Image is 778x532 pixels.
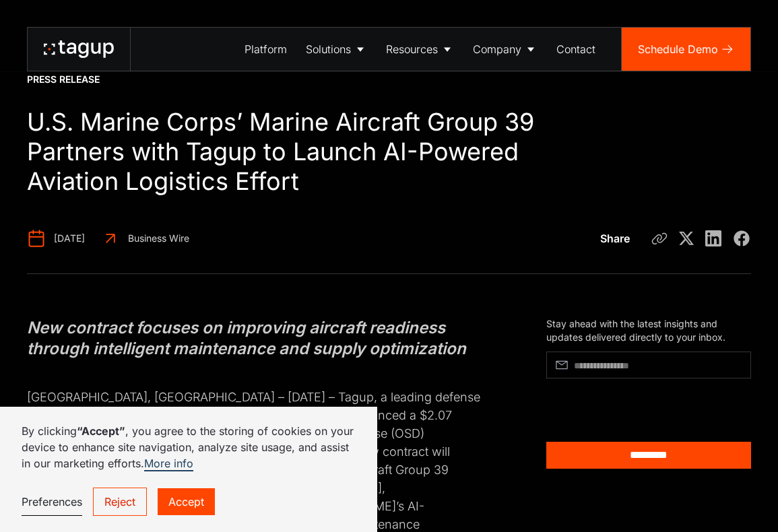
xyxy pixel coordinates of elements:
[622,28,750,71] a: Schedule Demo
[93,488,147,516] a: Reject
[296,28,377,71] a: Solutions
[128,232,189,245] div: Business Wire
[638,41,718,57] div: Schedule Demo
[546,317,751,343] div: Stay ahead with the latest insights and updates delivered directly to your inbox.
[235,28,296,71] a: Platform
[556,41,595,57] div: Contact
[386,41,438,57] div: Resources
[22,423,356,471] p: By clicking , you agree to the storing of cookies on your device to enhance site navigation, anal...
[377,28,463,71] a: Resources
[144,457,193,471] a: More info
[463,28,547,71] a: Company
[306,41,351,57] div: Solutions
[101,229,189,248] a: Business Wire
[546,352,751,469] form: Article Subscribe
[27,73,100,86] div: Press Release
[77,424,125,438] strong: “Accept”
[473,41,521,57] div: Company
[546,384,690,421] iframe: reCAPTCHA
[54,232,85,245] div: [DATE]
[27,318,466,358] em: New contract focuses on improving aircraft readiness through intelligent maintenance and supply o...
[245,41,287,57] div: Platform
[547,28,605,71] a: Contact
[600,230,630,246] div: Share
[158,488,215,515] a: Accept
[27,108,562,197] h1: U.S. Marine Corps’ Marine Aircraft Group 39 Partners with Tagup to Launch AI-Powered Aviation Log...
[22,488,82,516] a: Preferences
